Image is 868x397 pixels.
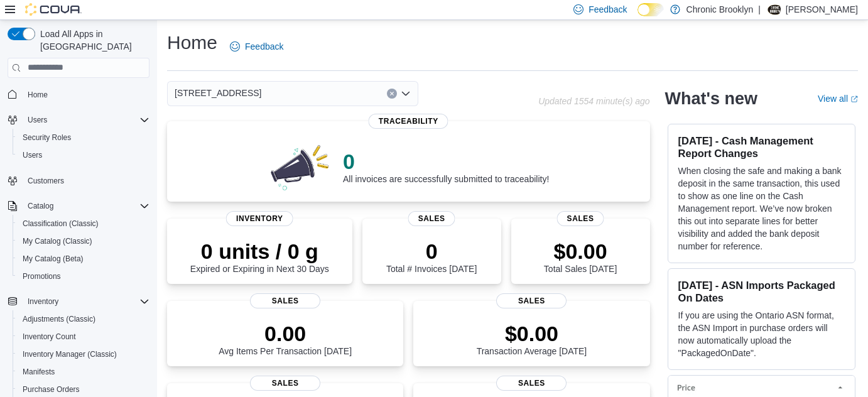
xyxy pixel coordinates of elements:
[18,216,104,231] a: Classification (Classic)
[23,332,76,342] span: Inventory Count
[477,321,587,346] p: $0.00
[766,2,781,17] div: BIll Morales
[18,251,89,266] a: My Catalog (Beta)
[343,149,549,184] div: All invoices are successfully submitted to traceability!
[678,165,845,253] p: When closing the safe and making a bank deposit in the same transaction, this used to show as one...
[401,89,411,99] button: Open list of options
[3,85,155,104] button: Home
[23,367,55,377] span: Manifests
[28,296,58,307] span: Inventory
[387,89,397,99] button: Clear input
[245,40,283,53] span: Feedback
[25,3,82,16] img: Cova
[23,87,53,102] a: Home
[13,146,155,164] button: Users
[18,312,100,327] a: Adjustments (Classic)
[18,364,149,379] span: Manifests
[28,90,48,100] span: Home
[18,312,149,327] span: Adjustments (Classic)
[538,96,649,106] p: Updated 1554 minute(s) ago
[23,198,149,214] span: Catalog
[18,216,149,231] span: Classification (Classic)
[190,239,329,274] div: Expired or Expiring in Next 30 Days
[23,150,42,160] span: Users
[3,171,155,190] button: Customers
[758,2,761,17] p: |
[18,329,149,344] span: Inventory Count
[23,294,149,309] span: Inventory
[678,279,845,304] h3: [DATE] - ASN Imports Packaged On Dates
[225,34,288,59] a: Feedback
[637,16,638,17] span: Dark Mode
[386,239,477,274] div: Total # Invoices [DATE]
[18,234,97,249] a: My Catalog (Classic)
[226,211,293,226] span: Inventory
[13,363,155,381] button: Manifests
[28,176,64,186] span: Customers
[268,141,333,192] img: 0
[23,112,52,128] button: Users
[250,293,320,308] span: Sales
[18,130,76,145] a: Security Roles
[23,219,99,229] span: Classification (Classic)
[544,239,617,264] p: $0.00
[13,215,155,232] button: Classification (Classic)
[13,232,155,250] button: My Catalog (Classic)
[18,148,149,163] span: Users
[219,321,352,346] p: 0.00
[23,87,149,102] span: Home
[665,89,757,109] h2: What's new
[686,2,754,17] p: Chronic Brooklyn
[23,384,80,394] span: Purchase Orders
[13,345,155,363] button: Inventory Manager (Classic)
[23,236,92,246] span: My Catalog (Classic)
[637,3,664,16] input: Dark Mode
[23,271,61,281] span: Promotions
[13,250,155,268] button: My Catalog (Beta)
[250,376,320,391] span: Sales
[28,201,53,211] span: Catalog
[408,211,455,226] span: Sales
[3,293,155,310] button: Inventory
[23,133,71,143] span: Security Roles
[23,349,117,359] span: Inventory Manager (Classic)
[219,321,352,356] div: Avg Items Per Transaction [DATE]
[13,129,155,146] button: Security Roles
[818,94,858,104] a: View allExternal link
[18,130,149,145] span: Security Roles
[23,198,58,214] button: Catalog
[369,114,448,129] span: Traceability
[13,328,155,345] button: Inventory Count
[544,239,617,274] div: Total Sales [DATE]
[343,149,549,174] p: 0
[18,364,60,379] a: Manifests
[18,329,81,344] a: Inventory Count
[496,293,567,308] span: Sales
[386,239,477,264] p: 0
[18,269,66,284] a: Promotions
[23,254,84,264] span: My Catalog (Beta)
[35,28,149,53] span: Load All Apps in [GEOGRAPHIC_DATA]
[18,382,85,397] a: Purchase Orders
[13,268,155,285] button: Promotions
[190,239,329,264] p: 0 units / 0 g
[678,309,845,359] p: If you are using the Ontario ASN format, the ASN Import in purchase orders will now automatically...
[23,294,63,309] button: Inventory
[496,376,567,391] span: Sales
[18,148,47,163] a: Users
[23,173,69,188] a: Customers
[557,211,604,226] span: Sales
[850,95,858,103] svg: External link
[3,197,155,215] button: Catalog
[18,251,149,266] span: My Catalog (Beta)
[23,112,149,128] span: Users
[18,382,149,397] span: Purchase Orders
[678,134,845,160] h3: [DATE] - Cash Management Report Changes
[589,3,627,16] span: Feedback
[167,30,217,55] h1: Home
[23,314,95,324] span: Adjustments (Classic)
[18,234,149,249] span: My Catalog (Classic)
[28,115,47,125] span: Users
[23,173,149,188] span: Customers
[3,111,155,129] button: Users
